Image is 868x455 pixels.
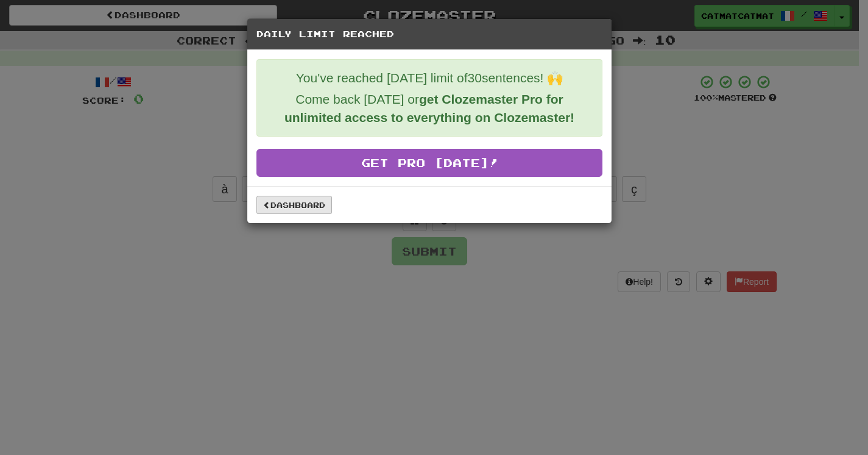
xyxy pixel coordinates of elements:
[284,92,574,124] strong: get Clozemaster Pro for unlimited access to everything on Clozemaster!
[256,28,602,40] h5: Daily Limit Reached
[256,196,332,214] a: Dashboard
[256,149,602,177] a: Get Pro [DATE]!
[266,69,593,87] p: You've reached [DATE] limit of 30 sentences! 🙌
[266,90,593,127] p: Come back [DATE] or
